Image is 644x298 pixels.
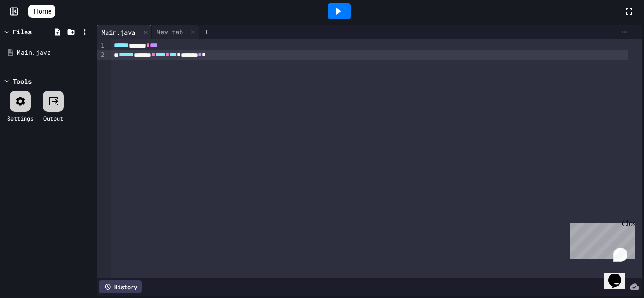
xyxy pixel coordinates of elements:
[17,48,91,57] div: Main.java
[566,219,635,259] iframe: chat widget
[604,260,635,289] iframe: chat widget
[97,50,106,60] div: 2
[43,114,63,122] div: Output
[97,27,140,37] div: Main.java
[13,27,32,37] div: Files
[99,280,142,293] div: History
[152,25,199,39] div: New tab
[7,114,33,122] div: Settings
[28,5,55,18] a: Home
[97,25,152,39] div: Main.java
[13,76,32,86] div: Tools
[34,7,51,16] span: Home
[152,27,188,37] div: New tab
[97,41,106,50] div: 1
[111,39,642,278] div: To enrich screen reader interactions, please activate Accessibility in Grammarly extension settings
[4,4,65,60] div: Chat with us now!Close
